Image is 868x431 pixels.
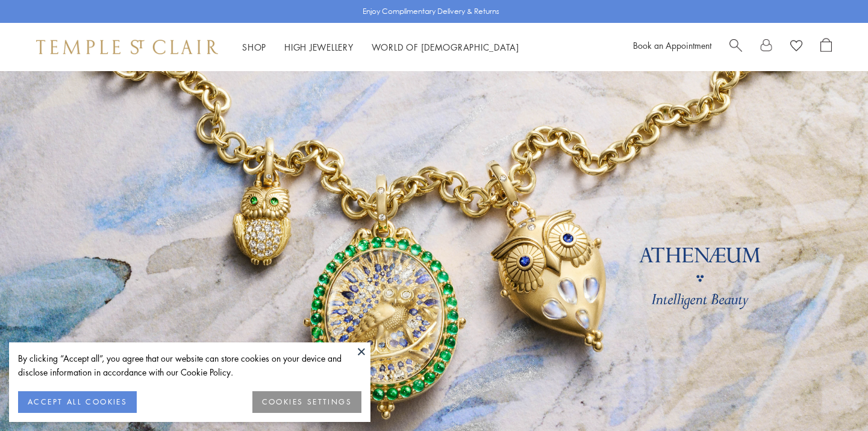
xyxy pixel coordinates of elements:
[242,40,519,55] nav: Main navigation
[372,41,519,53] a: World of [DEMOGRAPHIC_DATA]World of [DEMOGRAPHIC_DATA]
[284,41,354,53] a: High JewelleryHigh Jewellery
[808,374,856,419] iframe: Gorgias live chat messenger
[363,5,499,17] p: Enjoy Complimentary Delivery & Returns
[242,41,266,53] a: ShopShop
[790,38,802,56] a: View Wishlist
[820,38,832,56] a: Open Shopping Bag
[633,39,711,51] a: Book an Appointment
[18,351,361,379] div: By clicking “Accept all”, you agree that our website can store cookies on your device and disclos...
[252,391,361,413] button: COOKIES SETTINGS
[36,40,218,54] img: Temple St. Clair
[18,391,137,413] button: ACCEPT ALL COOKIES
[729,38,742,56] a: Search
